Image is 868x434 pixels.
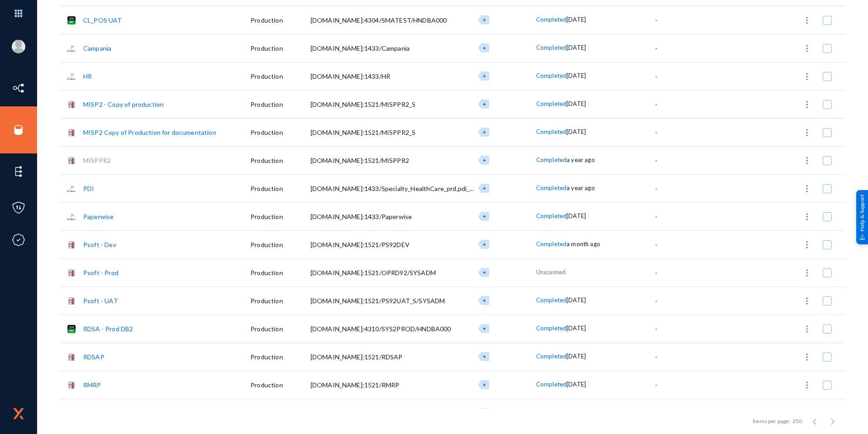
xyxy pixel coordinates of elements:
a: Psoft - Prod [83,269,118,277]
button: Next page [824,412,842,430]
span: + [483,101,486,107]
a: RMRP [83,381,101,389]
td: Production [250,286,311,315]
img: oracle.png [66,268,76,278]
span: Completed [536,381,566,388]
td: - [655,343,703,371]
img: oracle.png [66,352,76,362]
a: MISPPR2 [83,157,111,164]
span: + [483,269,486,275]
span: Completed [536,212,566,219]
span: + [483,382,486,387]
td: Production [250,118,311,146]
span: [DOMAIN_NAME]:4310/SYS2PROD/HNDBA000 [311,325,451,333]
img: oracle.png [66,296,76,306]
img: icon-more.svg [802,100,811,109]
td: Production [250,230,311,258]
img: sqlserver.png [66,72,76,81]
img: oracle.png [66,100,76,110]
a: RDSAP [83,353,104,361]
span: [DOMAIN_NAME]:1521/PS92DEV [311,241,410,248]
td: Production [250,202,311,230]
td: Production [250,174,311,202]
a: Paperwise [83,213,113,220]
span: a year ago [566,184,595,191]
img: icon-policies.svg [12,201,25,215]
img: db2.png [66,324,76,334]
a: Psoft - Dev [83,241,116,248]
td: Production [250,90,311,118]
span: Completed [536,353,566,360]
span: + [483,73,486,79]
span: [DOMAIN_NAME]:1433/Specialty_HealthCare_prd,pdi_PTDataWarehouse_sav,pdi_ProTechOldStructure_sav,p... [311,185,670,192]
td: - [655,118,703,146]
span: [DATE] [566,324,586,332]
span: [DOMAIN_NAME]:1521/PS92UAT_S/SYSADM [311,297,445,305]
img: icon-compliance.svg [12,233,25,247]
span: [DOMAIN_NAME]:4304/SMATEST/HNDBA000 [311,16,447,24]
td: - [655,258,703,286]
img: icon-more.svg [802,353,811,362]
span: Completed [536,100,566,107]
td: - [655,34,703,62]
div: Items per page: [753,417,790,425]
span: Completed [536,72,566,79]
img: help_support.svg [859,234,865,240]
span: [DATE] [566,72,586,79]
span: [DOMAIN_NAME]:1521/OPRD92/SYSADM [311,269,436,277]
img: oracle.png [66,156,76,166]
img: oracle.png [66,408,76,418]
span: [DATE] [566,44,586,51]
td: Production [250,258,311,286]
span: Completed [536,156,566,163]
span: + [483,353,486,359]
span: Unscanned [536,268,566,276]
span: [DATE] [566,296,586,304]
span: + [483,213,486,219]
td: - [655,174,703,202]
span: [DATE] [566,128,586,135]
img: db2.png [66,15,76,25]
img: oracle.png [66,380,76,390]
span: [DOMAIN_NAME]:1521/RDSAP [311,353,403,361]
span: Completed [536,184,566,191]
td: Production [250,399,311,427]
img: icon-more.svg [802,381,811,390]
span: + [483,185,486,191]
a: RDSA - Prod DB2 [83,325,133,333]
td: Production [250,146,311,174]
img: oracle.png [66,240,76,250]
td: - [655,286,703,315]
span: [DATE] [566,212,586,219]
span: [DOMAIN_NAME]:1433/Campania [311,44,410,52]
td: - [655,230,703,258]
img: icon-more.svg [802,212,811,221]
img: icon-more.svg [802,184,811,193]
span: Completed [536,324,566,332]
td: - [655,6,703,34]
a: HR [83,72,92,80]
a: Campania [83,44,111,52]
td: - [655,146,703,174]
span: Completed [536,240,566,248]
img: icon-sources.svg [12,123,25,137]
td: - [655,202,703,230]
span: + [483,17,486,23]
img: icon-more.svg [802,268,811,277]
span: + [483,241,486,247]
img: sqlserver.png [66,184,76,194]
button: Previous page [806,412,824,430]
td: - [655,90,703,118]
span: a year ago [566,156,595,163]
span: [DOMAIN_NAME]:1433/Paperwise [311,213,412,220]
span: + [483,129,486,135]
td: - [655,62,703,90]
a: MISP2 Copy of Production for documentation [83,129,216,136]
span: Completed [536,16,566,23]
span: [DATE] [566,381,586,388]
img: icon-more.svg [802,128,811,137]
span: [DOMAIN_NAME]:1521/RMRP [311,381,400,389]
img: oracle.png [66,128,76,138]
span: + [483,157,486,163]
span: Completed [536,128,566,135]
